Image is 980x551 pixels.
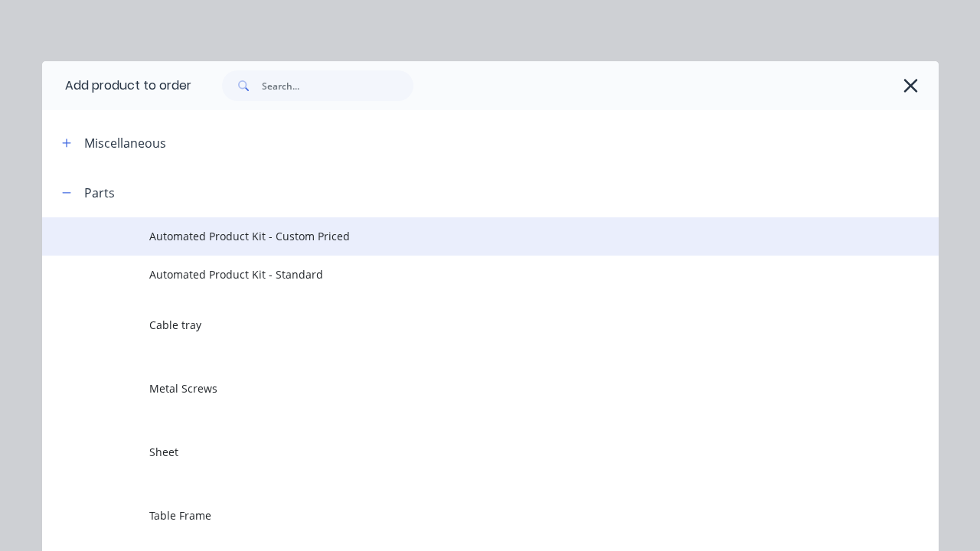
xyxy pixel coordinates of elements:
span: Automated Product Kit - Standard [149,266,780,282]
div: Miscellaneous [84,134,166,152]
div: Parts [84,184,115,202]
div: Add product to order [42,61,191,110]
span: Metal Screws [149,380,780,396]
span: Sheet [149,444,780,460]
span: Automated Product Kit - Custom Priced [149,228,780,244]
span: Table Frame [149,507,780,523]
input: Search... [262,70,413,101]
span: Cable tray [149,317,780,333]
